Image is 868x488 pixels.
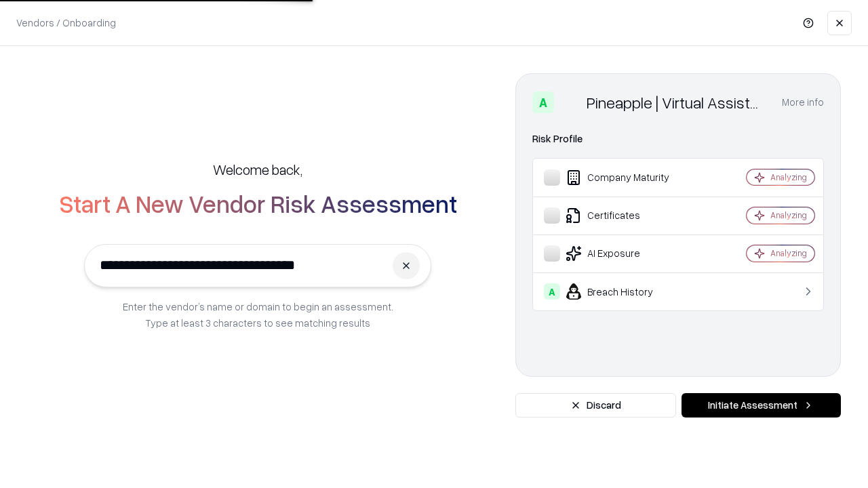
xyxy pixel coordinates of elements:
[770,247,807,259] div: Analyzing
[213,160,302,179] h5: Welcome back,
[544,169,706,186] div: Company Maturity
[544,207,706,224] div: Certificates
[532,91,554,113] div: A
[559,91,581,113] img: Pineapple | Virtual Assistant Agency
[544,283,706,300] div: Breach History
[682,393,841,418] button: Initiate Assessment
[544,245,706,262] div: AI Exposure
[770,209,807,221] div: Analyzing
[587,91,766,113] div: Pineapple | Virtual Assistant Agency
[123,298,393,331] p: Enter the vendor’s name or domain to begin an assessment. Type at least 3 characters to see match...
[544,283,560,300] div: A
[770,171,807,183] div: Analyzing
[16,16,116,30] p: Vendors / Onboarding
[532,131,824,147] div: Risk Profile
[782,90,824,115] button: More info
[515,393,676,418] button: Discard
[59,190,457,217] h2: Start A New Vendor Risk Assessment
